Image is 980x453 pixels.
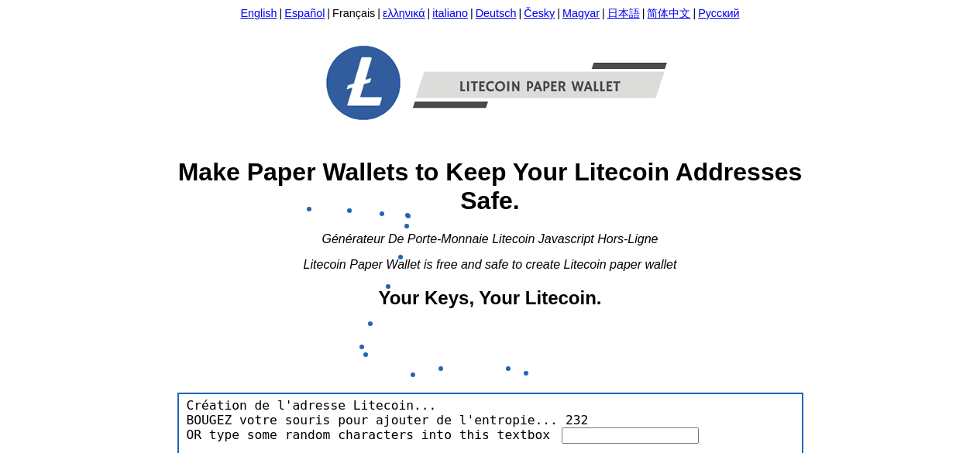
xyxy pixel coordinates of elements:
div: Générateur De Porte-Monnaie Litecoin Javascript Hors-Ligne [177,232,803,246]
a: ελληνικά [383,7,425,19]
a: Русский [698,7,739,19]
span: BOUGEZ votre souris pour ajouter de l'entropie... [183,409,562,427]
a: Deutsch [476,7,517,19]
span: Création de l'adresse Litecoin... [183,394,441,413]
a: italiano [432,7,468,19]
div: Litecoin Paper Wallet is free and safe to create Litecoin paper wallet [177,258,803,272]
img: Free-Litecoin-Paper-Wallet [281,27,700,139]
h2: Your Keys, Your Litecoin. [177,287,803,309]
span: 232 [562,409,592,427]
h1: Make Paper Wallets to Keep Your Litecoin Addresses Safe. [177,158,803,215]
a: 简体中文 [647,7,690,19]
div: | | | | | | | | | | [177,6,803,25]
a: English [240,7,277,19]
span: OR type some random characters into this textbox [183,424,555,442]
a: Magyar [562,7,600,19]
a: Español [284,7,325,19]
a: Français [332,7,375,19]
a: Česky [524,7,555,19]
a: 日本語 [607,7,640,19]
